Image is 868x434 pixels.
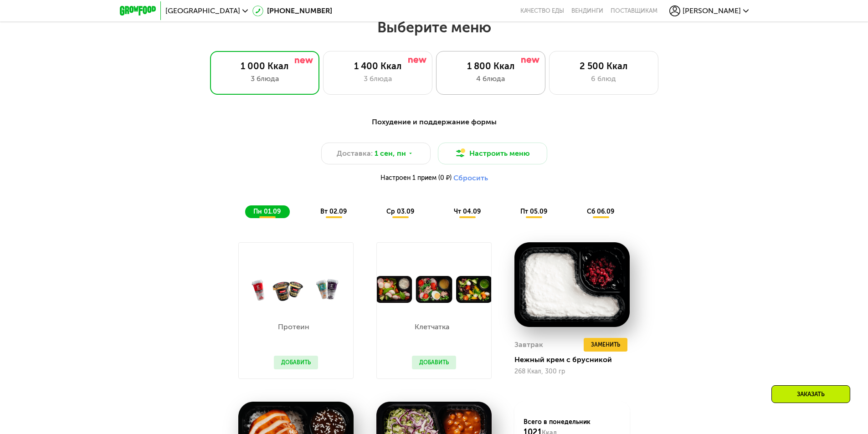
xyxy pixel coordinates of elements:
div: Заказать [771,385,850,403]
div: 6 блюд [559,73,649,84]
div: поставщикам [611,7,657,15]
div: Похудение и поддержание формы [164,117,704,128]
div: 1 400 Ккал [333,61,423,71]
button: Добавить [412,356,456,369]
div: Завтрак [514,338,543,352]
span: Настроен 1 прием (0 ₽) [380,175,452,181]
p: Протеин [274,323,313,331]
span: [PERSON_NAME] [683,7,741,15]
span: [GEOGRAPHIC_DATA] [165,7,240,15]
span: ср 03.09 [386,208,414,215]
button: Заменить [584,338,627,352]
div: 1 000 Ккал [220,61,310,71]
div: 268 Ккал, 300 гр [514,368,630,375]
span: вт 02.09 [320,208,347,215]
span: пт 05.09 [520,208,547,215]
div: 2 500 Ккал [559,61,649,71]
span: Заменить [591,340,620,349]
a: Качество еды [520,7,564,15]
button: Сбросить [453,174,488,183]
div: 1 800 Ккал [446,61,536,71]
span: Доставка: [337,148,373,159]
div: 3 блюда [220,73,310,84]
button: Настроить меню [438,143,547,164]
span: пн 01.09 [253,208,281,215]
button: Добавить [274,356,318,369]
a: Вендинги [571,7,603,15]
span: сб 06.09 [587,208,614,215]
a: [PHONE_NUMBER] [252,5,332,16]
div: 4 блюда [446,73,536,84]
div: 3 блюда [333,73,423,84]
h2: Выберите меню [29,18,839,36]
span: 1 сен, пн [375,148,406,159]
div: Нежный крем с брусникой [514,355,637,364]
p: Клетчатка [412,323,452,331]
span: чт 04.09 [454,208,481,215]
